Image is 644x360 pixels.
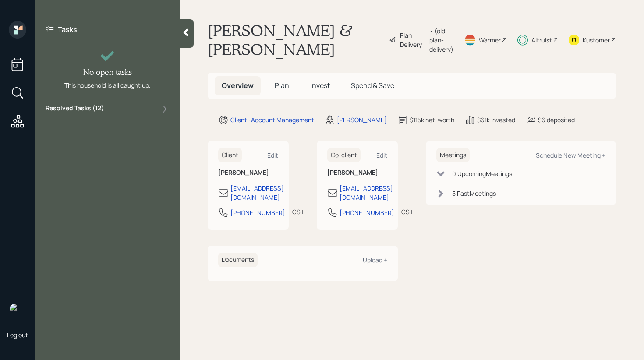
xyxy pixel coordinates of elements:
[452,189,496,198] div: 5 Past Meeting s
[477,115,515,124] div: $61k invested
[538,115,575,124] div: $6 deposited
[327,148,361,162] h6: Co-client
[400,31,425,49] div: Plan Delivery
[58,25,77,34] label: Tasks
[436,148,470,162] h6: Meetings
[363,256,387,264] div: Upload +
[218,253,258,267] h6: Documents
[376,151,387,159] div: Edit
[479,35,501,45] div: Warmer
[267,151,278,159] div: Edit
[7,331,28,339] div: Log out
[583,35,610,45] div: Kustomer
[275,81,289,90] span: Plan
[292,207,304,216] div: CST
[531,35,552,45] div: Altruist
[337,115,387,124] div: [PERSON_NAME]
[536,151,605,159] div: Schedule New Meeting +
[208,21,382,59] h1: [PERSON_NAME] & [PERSON_NAME]
[218,148,242,162] h6: Client
[340,184,393,202] div: [EMAIL_ADDRESS][DOMAIN_NAME]
[64,81,151,90] div: This household is all caught up.
[310,81,330,90] span: Invest
[410,115,454,124] div: $115k net-worth
[452,169,512,178] div: 0 Upcoming Meeting s
[327,169,387,176] h6: [PERSON_NAME]
[401,207,413,216] div: CST
[429,26,453,54] div: • (old plan-delivery)
[9,303,26,320] img: retirable_logo.png
[230,184,284,202] div: [EMAIL_ADDRESS][DOMAIN_NAME]
[218,169,278,176] h6: [PERSON_NAME]
[230,115,314,124] div: Client · Account Management
[83,67,132,77] h4: No open tasks
[340,208,394,217] div: [PHONE_NUMBER]
[230,208,285,217] div: [PHONE_NUMBER]
[351,81,394,90] span: Spend & Save
[222,81,254,90] span: Overview
[46,104,104,114] label: Resolved Tasks ( 12 )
